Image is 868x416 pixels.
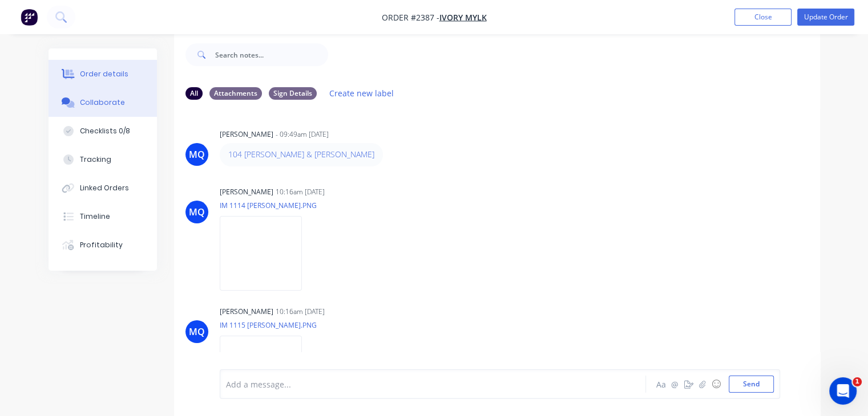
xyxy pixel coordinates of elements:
div: Sign Details [269,87,317,100]
p: IM 1115 [PERSON_NAME].PNG [220,320,317,330]
div: Profitability [80,240,123,250]
span: Order #2387 - [382,12,439,23]
button: Timeline [49,202,157,231]
div: MQ [189,205,205,219]
div: MQ [189,148,205,161]
button: Tracking [49,145,157,174]
button: Aa [655,377,668,391]
div: [PERSON_NAME] [220,129,273,140]
p: IM 1114 [PERSON_NAME].PNG [220,201,317,210]
button: Linked Orders [49,174,157,202]
button: Create new label [324,85,400,101]
div: 10:16am [DATE] [276,307,325,317]
div: Timeline [80,211,110,222]
div: Attachments [209,87,262,100]
a: Ivory Mylk [439,12,487,23]
div: Collaborate [80,97,125,108]
iframe: Intercom live chat [829,377,857,405]
button: Collaborate [49,88,157,117]
button: Update Order [797,9,854,26]
button: Profitability [49,231,157,259]
div: [PERSON_NAME] [220,307,273,317]
div: 10:16am [DATE] [276,187,325,197]
div: All [185,87,203,100]
div: Tracking [80,154,111,165]
img: Factory [21,9,38,26]
div: [PERSON_NAME] [220,187,273,197]
div: MQ [189,325,205,338]
button: Send [729,376,774,393]
div: - 09:49am [DATE] [276,129,329,140]
div: Checklists 0/8 [80,126,130,136]
div: Linked Orders [80,183,129,193]
button: ☺ [709,377,723,391]
span: 1 [853,377,862,386]
div: Order details [80,69,128,79]
button: Checklists 0/8 [49,117,157,145]
a: 104 [PERSON_NAME] & [PERSON_NAME] [228,149,374,160]
button: Close [734,9,792,26]
button: @ [668,377,682,391]
input: Search notes... [215,43,328,66]
button: Order details [49,60,157,88]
